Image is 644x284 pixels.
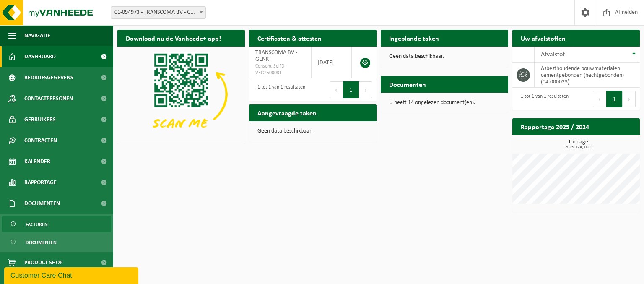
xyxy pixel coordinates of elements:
[535,63,640,88] td: asbesthoudende bouwmaterialen cementgebonden (hechtgebonden) (04-000023)
[517,90,569,108] div: 1 tot 1 van 1 resultaten
[24,151,50,172] span: Kalender
[4,266,140,284] iframe: chat widget
[577,135,639,151] a: Bekijk rapportage
[517,139,640,149] h3: Tonnage
[389,54,500,60] p: Geen data beschikbaar.
[24,172,57,193] span: Rapportage
[593,91,606,107] button: Previous
[541,51,565,58] span: Afvalstof
[343,81,359,98] button: 1
[389,100,500,106] p: U heeft 14 ongelezen document(en).
[606,91,623,107] button: 1
[26,216,48,232] span: Facturen
[24,109,56,130] span: Gebruikers
[24,130,57,151] span: Contracten
[512,30,574,46] h2: Uw afvalstoffen
[253,81,305,99] div: 1 tot 1 van 1 resultaten
[381,76,434,92] h2: Documenten
[2,234,111,250] a: Documenten
[2,216,111,232] a: Facturen
[24,25,50,46] span: Navigatie
[111,6,206,19] span: 01-094973 - TRANSCOMA BV - GENK
[117,30,229,46] h2: Download nu de Vanheede+ app!
[623,91,636,107] button: Next
[24,67,73,88] span: Bedrijfsgegevens
[249,30,330,46] h2: Certificaten & attesten
[312,47,352,78] td: [DATE]
[24,193,60,214] span: Documenten
[249,104,325,121] h2: Aangevraagde taken
[24,88,73,109] span: Contactpersonen
[257,128,368,134] p: Geen data beschikbaar.
[330,81,343,98] button: Previous
[24,252,62,273] span: Product Shop
[117,47,245,142] img: Download de VHEPlus App
[381,30,447,46] h2: Ingeplande taken
[359,81,372,98] button: Next
[255,50,297,63] span: TRANSCOMA BV - GENK
[255,63,305,76] span: Consent-SelfD-VEG2500031
[512,118,597,135] h2: Rapportage 2025 / 2024
[111,7,205,18] span: 01-094973 - TRANSCOMA BV - GENK
[517,145,640,149] span: 2025: 124,312 t
[24,46,56,67] span: Dashboard
[26,234,57,250] span: Documenten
